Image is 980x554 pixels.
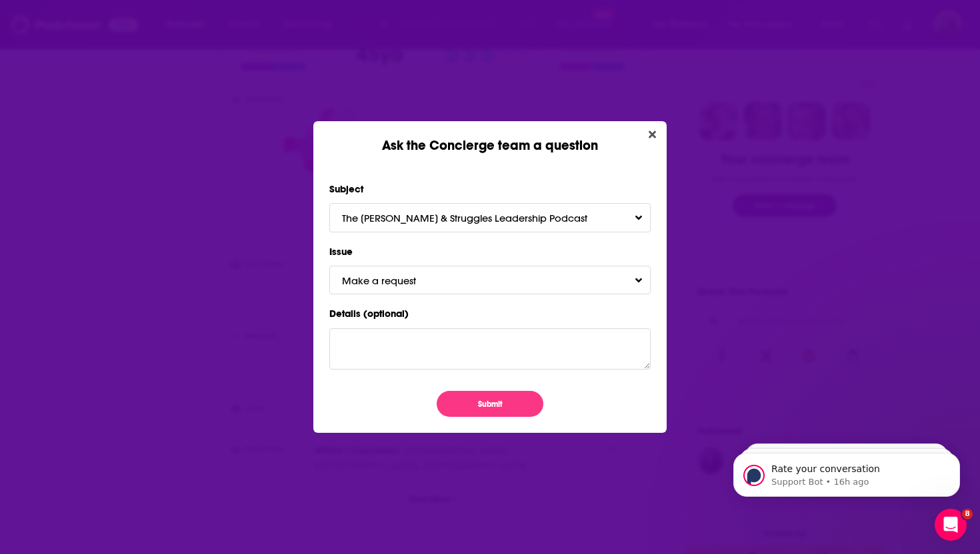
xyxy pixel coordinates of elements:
button: Make a requestToggle Pronoun Dropdown [329,266,651,294]
label: Details (optional) [329,305,651,322]
iframe: Intercom live chat [935,509,967,541]
label: Issue [329,243,651,260]
button: The [PERSON_NAME] & Struggles Leadership PodcastToggle Pronoun Dropdown [329,203,651,232]
span: The [PERSON_NAME] & Struggles Leadership Podcast [342,212,614,224]
iframe: Intercom notifications message [713,425,980,518]
div: Ask the Concierge team a question [313,121,667,154]
button: Close [643,127,661,143]
label: Subject [329,180,651,198]
span: 8 [962,509,973,519]
button: Submit [437,391,543,417]
span: Make a request [342,274,443,287]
